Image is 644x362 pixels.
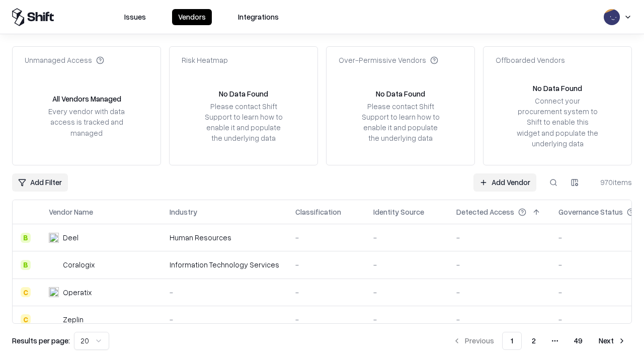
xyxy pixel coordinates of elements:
div: - [295,259,357,270]
div: Human Resources [170,232,279,243]
div: - [170,314,279,325]
a: Add Vendor [473,173,536,192]
div: - [295,232,357,243]
div: - [373,287,440,298]
p: Results per page: [12,335,70,346]
div: - [373,259,440,270]
button: Add Filter [12,173,68,192]
div: Vendor Name [49,207,93,217]
button: Integrations [232,9,285,25]
div: Detected Access [456,207,514,217]
div: - [295,314,357,325]
div: - [456,259,542,270]
div: Every vendor with data access is tracked and managed [45,106,128,138]
button: 1 [502,332,522,350]
div: Connect your procurement system to Shift to enable this widget and populate the underlying data [516,96,599,149]
div: Industry [170,207,197,217]
img: Coralogix [49,260,59,270]
button: Next [593,332,632,350]
div: Zeplin [63,314,84,325]
div: Operatix [63,287,92,298]
div: Offboarded Vendors [496,55,565,65]
div: - [373,232,440,243]
img: Operatix [49,287,59,297]
div: C [21,287,31,297]
div: - [456,232,542,243]
div: - [373,314,440,325]
div: Please contact Shift Support to learn how to enable it and populate the underlying data [202,101,285,144]
div: Classification [295,207,341,217]
button: Vendors [172,9,212,25]
div: - [456,287,542,298]
div: No Data Found [219,88,268,99]
button: 2 [524,332,544,350]
div: C [21,314,31,324]
div: Over-Permissive Vendors [339,55,438,65]
div: B [21,233,31,243]
div: Identity Source [373,207,424,217]
nav: pagination [447,332,632,350]
div: Unmanaged Access [25,55,104,65]
img: Deel [49,233,59,243]
div: No Data Found [376,88,425,99]
div: - [170,287,279,298]
div: Please contact Shift Support to learn how to enable it and populate the underlying data [359,101,442,144]
button: Issues [118,9,152,25]
div: Deel [63,232,78,243]
div: - [295,287,357,298]
div: Information Technology Services [170,259,279,270]
img: Zeplin [49,314,59,324]
div: Governance Status [558,207,623,217]
button: 49 [566,332,591,350]
div: Coralogix [63,259,95,270]
div: No Data Found [533,83,582,94]
div: 970 items [592,177,632,188]
div: - [456,314,542,325]
div: Risk Heatmap [182,55,228,65]
div: B [21,260,31,270]
div: All Vendors Managed [52,94,121,104]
